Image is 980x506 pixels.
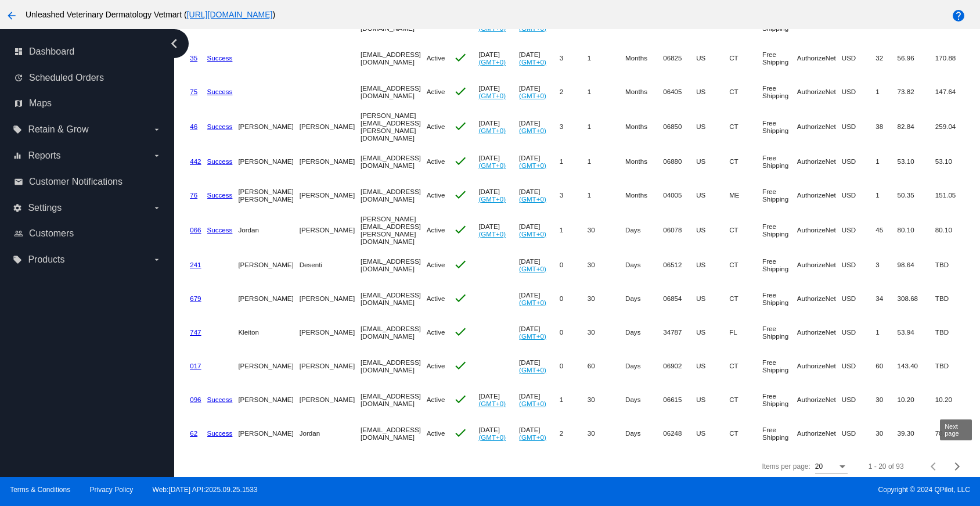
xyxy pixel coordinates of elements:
mat-cell: TBD [935,282,973,315]
a: (GMT+0) [519,58,546,66]
mat-cell: 30 [588,417,625,450]
mat-cell: CT [729,75,762,109]
a: (GMT+0) [478,195,506,203]
mat-icon: help [952,9,965,23]
i: equalizer [13,151,22,160]
div: Items per page: [762,462,810,471]
mat-cell: 1 [875,145,897,178]
mat-cell: AuthorizeNet [797,41,842,75]
mat-cell: [DATE] [519,75,560,109]
mat-cell: 30 [875,383,897,417]
span: Unleashed Veterinary Dermatology Vetmart ( ) [26,10,275,19]
span: Scheduled Orders [29,73,104,83]
mat-cell: 30 [588,212,625,248]
i: arrow_drop_down [152,255,161,264]
mat-cell: 30 [588,315,625,349]
mat-cell: Free Shipping [762,41,797,75]
mat-cell: 3 [875,248,897,282]
a: 1017747 [175,328,201,336]
mat-icon: check [453,392,467,406]
i: people_outline [14,229,23,238]
a: (GMT+0) [519,332,546,340]
mat-cell: [EMAIL_ADDRESS][DOMAIN_NAME] [361,178,427,212]
span: Settings [28,203,62,213]
mat-icon: check [453,223,467,236]
mat-icon: check [453,119,467,133]
mat-cell: USD [842,178,876,212]
a: Web:[DATE] API:2025.09.25.1533 [153,486,258,494]
mat-cell: 98.64 [898,248,935,282]
mat-cell: US [696,145,729,178]
mat-icon: check [453,51,467,64]
mat-cell: [DATE] [519,145,560,178]
mat-cell: AuthorizeNet [797,383,842,417]
mat-cell: Months [625,41,663,75]
mat-cell: CT [729,145,762,178]
mat-icon: check [453,325,467,339]
mat-cell: Days [625,417,663,450]
mat-cell: Free Shipping [762,349,797,383]
mat-cell: 0 [560,248,588,282]
mat-cell: Free Shipping [762,178,797,212]
mat-cell: FL [729,315,762,349]
mat-cell: [EMAIL_ADDRESS][DOMAIN_NAME] [361,145,427,178]
mat-cell: 1 [588,109,625,145]
mat-cell: 1 [588,41,625,75]
mat-cell: 39.30 [898,417,935,450]
a: 1005442 [175,157,201,165]
a: (GMT+0) [519,162,546,169]
mat-cell: US [696,383,729,417]
a: Success [207,396,233,403]
mat-cell: Days [625,248,663,282]
mat-cell: [PERSON_NAME] [300,145,361,178]
span: Active [427,54,445,62]
a: 1017241 [175,261,201,268]
mat-cell: [PERSON_NAME] [300,349,361,383]
mat-cell: TBD [935,349,973,383]
span: Customers [29,228,74,239]
mat-cell: USD [842,349,876,383]
i: map [14,99,23,108]
mat-cell: [EMAIL_ADDRESS][DOMAIN_NAME] [361,75,427,109]
mat-cell: 1 [560,383,588,417]
a: Success [207,54,233,62]
mat-cell: CT [729,109,762,145]
mat-cell: [DATE] [478,212,519,248]
mat-cell: [PERSON_NAME] [300,315,361,349]
mat-cell: USD [842,212,876,248]
mat-icon: check [453,84,467,98]
mat-cell: US [696,417,729,450]
mat-cell: USD [842,248,876,282]
mat-cell: US [696,248,729,282]
a: dashboard Dashboard [14,42,161,61]
mat-cell: Free Shipping [762,248,797,282]
a: 1017679 [175,295,201,302]
mat-cell: 0 [560,349,588,383]
mat-cell: [EMAIL_ADDRESS][DOMAIN_NAME] [361,282,427,315]
mat-cell: TBD [935,248,973,282]
i: chevron_left [165,34,183,53]
mat-cell: AuthorizeNet [797,315,842,349]
i: arrow_drop_down [152,151,161,160]
mat-cell: 56.96 [898,41,935,75]
mat-cell: US [696,315,729,349]
a: (GMT+0) [519,92,546,99]
mat-cell: Free Shipping [762,315,797,349]
mat-cell: USD [842,41,876,75]
mat-cell: AuthorizeNet [797,145,842,178]
mat-cell: [PERSON_NAME] [300,383,361,417]
mat-cell: 80.10 [935,212,973,248]
mat-cell: 78.60 [935,417,973,450]
mat-cell: 3 [560,41,588,75]
mat-cell: 53.10 [935,145,973,178]
mat-cell: [PERSON_NAME][EMAIL_ADDRESS][PERSON_NAME][DOMAIN_NAME] [361,109,427,145]
mat-cell: [DATE] [519,109,560,145]
span: 20 [815,462,823,471]
span: Active [427,429,445,437]
mat-cell: 2 [560,417,588,450]
mat-cell: Months [625,178,663,212]
a: 1006066 [175,226,201,234]
mat-cell: [DATE] [519,383,560,417]
a: email Customer Notifications [14,173,161,191]
mat-cell: US [696,109,729,145]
